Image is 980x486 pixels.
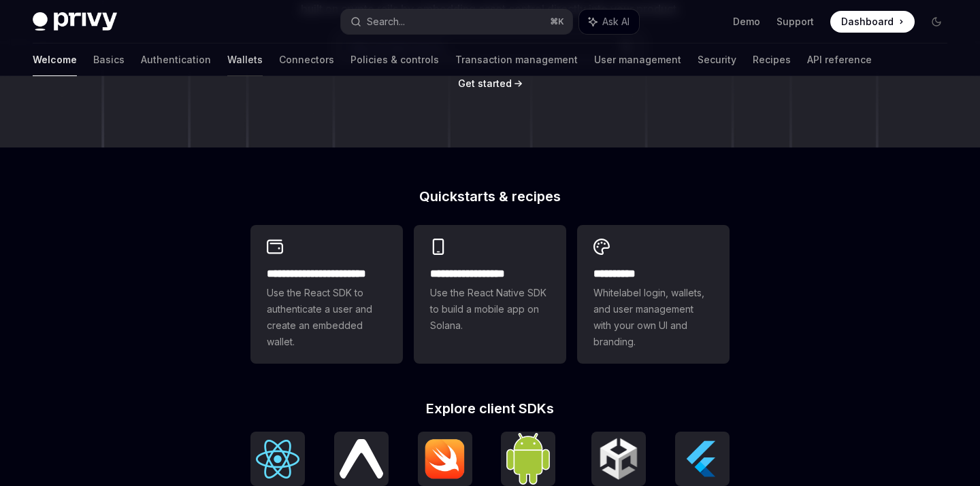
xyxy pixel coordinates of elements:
a: Demo [733,15,760,29]
button: Toggle dark mode [926,11,947,33]
img: Unity [597,437,640,481]
a: Policies & controls [350,44,439,76]
a: Get started [458,77,512,90]
h2: Explore client SDKs [250,402,730,415]
a: Support [777,15,814,29]
a: **** *****Whitelabel login, wallets, and user management with your own UI and branding. [577,225,730,364]
a: User management [594,44,681,76]
h2: Quickstarts & recipes [250,190,730,203]
a: API reference [807,44,872,76]
a: Security [698,44,736,76]
button: Ask AI [579,10,639,34]
img: Flutter [681,437,724,481]
span: Dashboard [841,15,894,29]
span: ⌘ K [550,16,564,27]
a: Basics [93,44,125,76]
a: **** **** **** ***Use the React Native SDK to build a mobile app on Solana. [414,225,566,364]
span: Ask AI [602,15,630,29]
span: Use the React Native SDK to build a mobile app on Solana. [430,285,550,334]
a: Recipes [753,44,791,76]
a: Wallets [227,44,263,76]
img: Android (Kotlin) [506,433,550,484]
span: Get started [458,77,512,89]
img: React [256,440,299,479]
a: Connectors [279,44,334,76]
span: Whitelabel login, wallets, and user management with your own UI and branding. [593,285,713,350]
img: dark logo [33,12,117,31]
div: Search... [367,14,405,30]
a: Transaction management [455,44,578,76]
a: Welcome [33,44,77,76]
a: Authentication [141,44,211,76]
img: React Native [340,439,383,478]
button: Search...⌘K [341,10,572,34]
a: Dashboard [830,11,915,33]
img: iOS (Swift) [423,438,467,479]
span: Use the React SDK to authenticate a user and create an embedded wallet. [267,285,387,350]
